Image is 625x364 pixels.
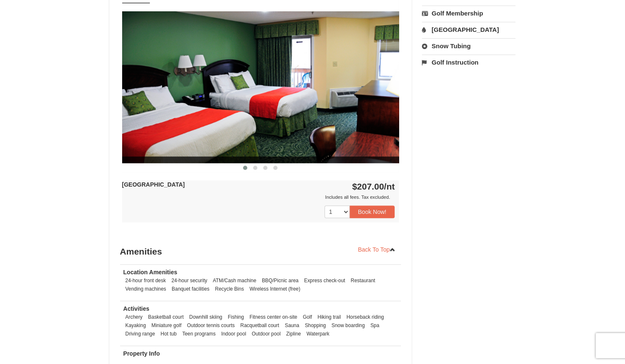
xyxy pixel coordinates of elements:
[226,313,246,321] li: Fishing
[238,321,281,330] li: Racquetball court
[122,11,399,163] img: 18876286-41-233aa5f3.jpg
[122,193,395,201] div: Includes all fees. Tax excluded.
[348,276,377,285] li: Restaurant
[149,321,183,330] li: Miniature golf
[301,313,314,321] li: Golf
[123,321,148,330] li: Kayaking
[303,321,328,330] li: Shopping
[122,181,185,188] strong: [GEOGRAPHIC_DATA]
[123,313,145,321] li: Archery
[247,285,302,293] li: Wireless Internet (free)
[123,350,160,357] strong: Property Info
[422,22,515,37] a: [GEOGRAPHIC_DATA]
[123,269,178,276] strong: Location Amenities
[185,321,237,330] li: Outdoor tennis courts
[120,243,401,260] h3: Amenities
[422,38,515,54] a: Snow Tubing
[123,305,149,312] strong: Activities
[247,313,299,321] li: Fitness center on-site
[422,5,515,21] a: Golf Membership
[180,330,217,338] li: Teen programs
[315,313,343,321] li: Hiking trail
[384,182,395,191] span: /nt
[353,243,401,256] a: Back To Top
[250,330,283,338] li: Outdoor pool
[123,330,157,338] li: Driving range
[146,313,186,321] li: Basketball court
[123,285,168,293] li: Vending machines
[219,330,248,338] li: Indoor pool
[123,276,168,285] li: 24-hour front desk
[344,313,386,321] li: Horseback riding
[282,321,301,330] li: Sauna
[350,205,395,218] button: Book Now!
[329,321,367,330] li: Snow boarding
[422,55,515,70] a: Golf Instruction
[284,330,303,338] li: Zipline
[211,276,259,285] li: ATM/Cash machine
[170,285,212,293] li: Banquet facilities
[260,276,301,285] li: BBQ/Picnic area
[304,330,331,338] li: Waterpark
[159,330,179,338] li: Hot tub
[169,276,209,285] li: 24-hour security
[368,321,381,330] li: Spa
[302,276,347,285] li: Express check-out
[352,182,395,191] strong: $207.00
[213,285,246,293] li: Recycle Bins
[187,313,225,321] li: Downhill skiing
